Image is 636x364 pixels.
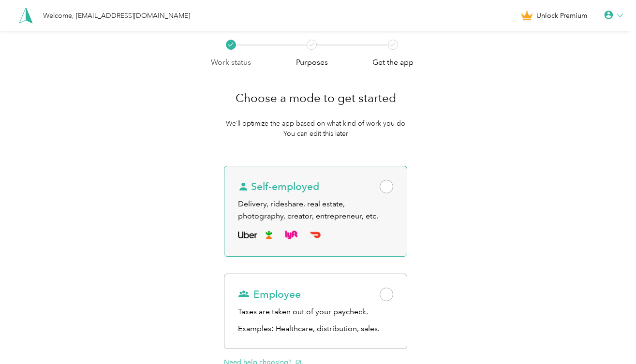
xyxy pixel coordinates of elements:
span: Self-employed [238,180,319,193]
p: You can edit this later [283,129,348,139]
p: Get the app [372,57,414,69]
div: Welcome, [EMAIL_ADDRESS][DOMAIN_NAME] [43,11,190,21]
h1: Choose a mode to get started [236,87,396,110]
span: Employee [238,288,301,301]
p: We’ll optimize the app based on what kind of work you do [226,118,405,129]
p: Purposes [296,57,328,69]
div: Delivery, rideshare, real estate, photography, creator, entrepreneur, etc. [238,198,393,222]
span: Unlock Premium [536,11,587,21]
iframe: Everlance-gr Chat Button Frame [582,310,636,364]
div: Taxes are taken out of your paycheck. [238,306,393,318]
p: Examples: Healthcare, distribution, sales. [238,323,393,335]
p: Work status [211,57,251,69]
